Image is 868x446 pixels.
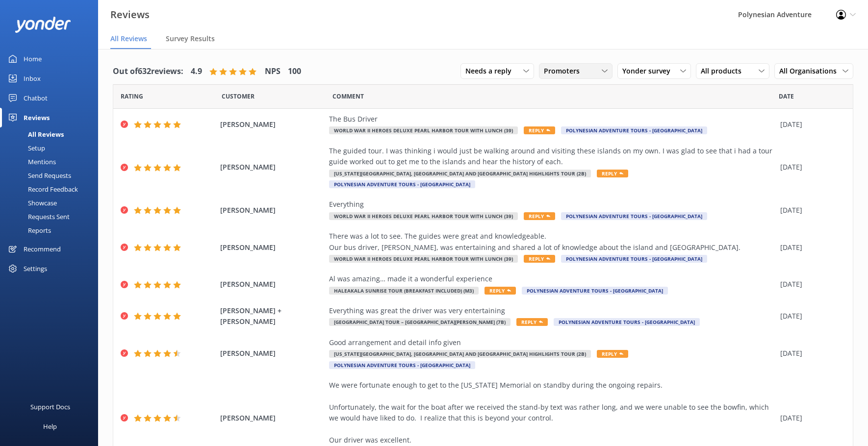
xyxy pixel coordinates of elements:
[6,127,64,141] div: All Reviews
[24,108,50,127] div: Reviews
[516,318,548,326] span: Reply
[524,212,555,220] span: Reply
[780,162,841,173] div: [DATE]
[561,126,707,134] span: Polynesian Adventure Tours - [GEOGRAPHIC_DATA]
[288,65,301,78] h4: 100
[6,210,70,223] div: Requests Sent
[779,92,794,101] span: Date
[524,255,555,263] span: Reply
[24,88,48,108] div: Chatbot
[6,127,98,141] a: All Reviews
[329,337,775,348] div: Good arrangement and detail info given
[465,66,517,76] span: Needs a reply
[6,155,56,169] div: Mentions
[544,66,586,76] span: Promoters
[30,397,70,417] div: Support Docs
[220,205,325,216] span: [PERSON_NAME]
[110,7,150,23] h3: Reviews
[24,69,41,88] div: Inbox
[622,66,676,76] span: Yonder survey
[329,380,775,446] div: We were fortunate enough to get to the [US_STATE] Memorial on standby during the ongoing repairs....
[220,162,325,173] span: [PERSON_NAME]
[43,417,57,436] div: Help
[220,242,325,253] span: [PERSON_NAME]
[485,287,516,295] span: Reply
[329,180,475,188] span: Polynesian Adventure Tours - [GEOGRAPHIC_DATA]
[220,348,325,359] span: [PERSON_NAME]
[329,146,775,168] div: The guided tour. I was thinking i would just be walking around and visiting these islands on my o...
[6,141,45,155] div: Setup
[329,350,591,358] span: [US_STATE][GEOGRAPHIC_DATA], [GEOGRAPHIC_DATA] and [GEOGRAPHIC_DATA] Highlights Tour (2B)
[329,114,775,124] div: The Bus Driver
[524,126,555,134] span: Reply
[24,49,42,69] div: Home
[6,196,98,210] a: Showcase
[113,65,183,78] h4: Out of 632 reviews:
[522,287,668,295] span: Polynesian Adventure Tours - [GEOGRAPHIC_DATA]
[329,305,775,316] div: Everything was great the driver was very entertaining
[554,318,700,326] span: Polynesian Adventure Tours - [GEOGRAPHIC_DATA]
[329,361,475,369] span: Polynesian Adventure Tours - [GEOGRAPHIC_DATA]
[121,92,143,101] span: Date
[561,212,707,220] span: Polynesian Adventure Tours - [GEOGRAPHIC_DATA]
[6,210,98,223] a: Requests Sent
[329,287,479,295] span: Haleakala Sunrise Tour (Breakfast Included) (M3)
[329,199,775,210] div: Everything
[6,141,98,155] a: Setup
[597,350,628,358] span: Reply
[780,119,841,130] div: [DATE]
[6,169,98,182] a: Send Requests
[701,66,747,76] span: All products
[6,223,98,237] a: Reports
[329,273,775,284] div: Al was amazing… made it a wonderful experience
[6,196,57,210] div: Showcase
[220,305,325,327] span: [PERSON_NAME] + [PERSON_NAME]
[780,205,841,216] div: [DATE]
[24,259,47,278] div: Settings
[329,126,518,134] span: World War II Heroes Deluxe Pearl Harbor Tour with Lunch (39)
[780,311,841,322] div: [DATE]
[779,66,842,76] span: All Organisations
[780,413,841,423] div: [DATE]
[6,155,98,169] a: Mentions
[265,65,281,78] h4: NPS
[597,170,628,177] span: Reply
[15,17,71,33] img: yonder-white-logo.png
[166,34,215,44] span: Survey Results
[220,279,325,290] span: [PERSON_NAME]
[220,119,325,130] span: [PERSON_NAME]
[24,239,61,259] div: Recommend
[329,255,518,263] span: World War II Heroes Deluxe Pearl Harbor Tour with Lunch (39)
[329,231,775,253] div: There was a lot to see. The guides were great and knowledgeable. Our bus driver, [PERSON_NAME], w...
[780,348,841,359] div: [DATE]
[780,279,841,290] div: [DATE]
[329,212,518,220] span: World War II Heroes Deluxe Pearl Harbor Tour with Lunch (39)
[6,223,51,237] div: Reports
[110,34,147,44] span: All Reviews
[191,65,202,78] h4: 4.9
[332,92,364,101] span: Question
[222,92,255,101] span: Date
[561,255,707,263] span: Polynesian Adventure Tours - [GEOGRAPHIC_DATA]
[329,170,591,177] span: [US_STATE][GEOGRAPHIC_DATA], [GEOGRAPHIC_DATA] and [GEOGRAPHIC_DATA] Highlights Tour (2B)
[6,169,71,182] div: Send Requests
[329,318,511,326] span: [GEOGRAPHIC_DATA] Tour – [GEOGRAPHIC_DATA][PERSON_NAME] (7B)
[6,182,98,196] a: Record Feedback
[220,413,325,423] span: [PERSON_NAME]
[780,242,841,253] div: [DATE]
[6,182,78,196] div: Record Feedback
